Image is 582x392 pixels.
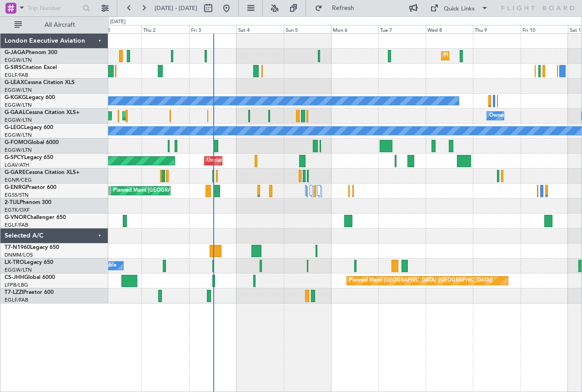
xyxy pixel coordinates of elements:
a: EGGW/LTN [5,267,32,273]
a: LX-TROLegacy 650 [5,260,53,265]
a: T7-LZZIPraetor 600 [5,290,54,295]
span: G-LEGC [5,125,24,130]
a: G-KGKGLegacy 600 [5,95,55,100]
div: Quick Links [444,5,475,14]
span: G-GARE [5,170,25,175]
span: 2-TIJL [5,200,20,205]
div: Tue 7 [378,25,426,33]
div: Unplanned Maint [GEOGRAPHIC_DATA] [207,154,300,168]
a: G-LEAXCessna Citation XLS [5,80,75,85]
a: LFPB/LBG [5,282,28,288]
div: Sun 5 [284,25,331,33]
a: G-LEGCLegacy 600 [5,125,53,130]
a: G-GAALCessna Citation XLS+ [5,110,80,115]
a: EGGW/LTN [5,132,32,139]
span: Refresh [324,5,362,11]
a: EGLF/FAB [5,72,28,79]
a: G-JAGAPhenom 300 [5,50,57,55]
a: LGAV/ATH [5,162,29,169]
span: T7-LZZI [5,290,23,295]
a: EGGW/LTN [5,57,32,64]
a: G-VNORChallenger 650 [5,215,66,220]
span: [DATE] - [DATE] [155,4,197,12]
div: Sat 4 [236,25,284,33]
div: Wed 1 [94,25,141,33]
span: G-SIRS [5,65,22,70]
a: EGSS/STN [5,192,29,198]
a: G-FOMOGlobal 6000 [5,140,59,145]
span: CS-JHH [5,275,24,280]
a: CS-JHHGlobal 6000 [5,275,55,280]
a: G-ENRGPraetor 600 [5,185,56,190]
a: EGGW/LTN [5,147,32,154]
a: DNMM/LOS [5,252,33,258]
span: G-KGKG [5,95,26,100]
a: T7-N1960Legacy 650 [5,245,59,250]
span: G-VNOR [5,215,27,220]
a: 2-TIJLPhenom 300 [5,200,51,205]
span: G-SPCY [5,155,24,160]
a: G-SIRSCitation Excel [5,65,57,70]
a: EGGW/LTN [5,117,32,124]
span: LX-TRO [5,260,24,265]
button: All Aircraft [10,18,99,32]
a: EGLF/FAB [5,297,28,303]
span: G-LEAX [5,80,24,85]
a: EGGW/LTN [5,87,32,94]
div: [DATE] [110,18,125,26]
div: Thu 2 [141,25,189,33]
a: EGGW/LTN [5,102,32,109]
div: Fri 10 [521,25,568,33]
input: Trip Number [28,1,80,15]
button: Quick Links [426,1,493,15]
div: Planned Maint [GEOGRAPHIC_DATA] ([GEOGRAPHIC_DATA]) [349,274,492,288]
span: T7-N1960 [5,245,30,250]
div: Planned Maint [GEOGRAPHIC_DATA] ([GEOGRAPHIC_DATA]) [113,184,256,198]
span: All Aircraft [24,22,96,28]
a: G-GARECessna Citation XLS+ [5,170,80,175]
div: Thu 9 [473,25,520,33]
a: G-SPCYLegacy 650 [5,155,53,160]
a: EGLF/FAB [5,222,28,228]
span: G-GAAL [5,110,25,115]
span: G-JAGA [5,50,25,55]
div: Fri 3 [189,25,236,33]
button: Refresh [311,1,365,15]
div: Owner [489,109,505,123]
span: G-ENRG [5,185,26,190]
a: EGNR/CEG [5,177,32,184]
a: EGTK/OXF [5,207,30,213]
div: Mon 6 [331,25,378,33]
div: Wed 8 [426,25,473,33]
span: G-FOMO [5,140,28,145]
